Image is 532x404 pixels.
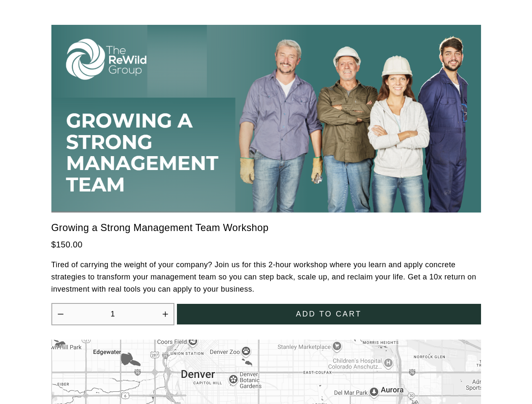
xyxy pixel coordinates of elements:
div: $150.00 [51,238,481,252]
a: Growing a Strong Management Team Workshop [51,220,269,236]
div: Quantity [51,303,174,326]
button: Decrease quantity by 1 [57,311,64,318]
p: Tired of carrying the weight of your company? Join us for this 2-hour workshop where you learn an... [51,259,481,295]
img: Growing a Strong Management Team Workshop [51,25,481,213]
button: Increase quantity by 1 [162,311,169,318]
span: Add to cart [296,310,361,319]
button: Add to cart [177,304,481,325]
